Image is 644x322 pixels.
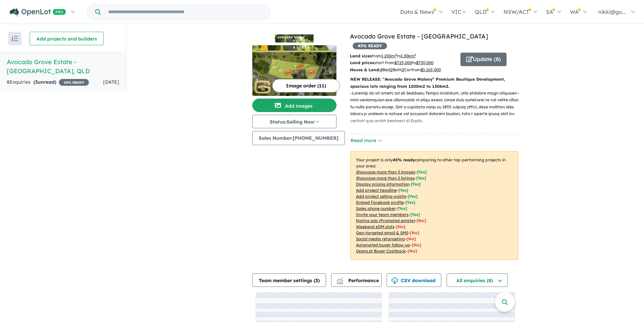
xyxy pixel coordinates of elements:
[350,32,488,40] a: Avocado Grove Estate - [GEOGRAPHIC_DATA]
[391,277,398,284] img: download icon
[387,273,441,287] button: CSV download
[35,79,38,85] span: 3
[421,67,441,72] u: $ 1,165,000
[252,273,326,287] button: Team member settings (3)
[447,273,508,287] button: All enquiries (8)
[416,60,433,65] u: $ 750,000
[598,8,626,15] span: nikki@go...
[356,176,415,181] u: Showcase more than 3 listings
[406,200,415,205] span: [ Yes ]
[390,67,392,72] u: 2
[402,67,404,72] u: 2
[397,206,407,211] span: [ Yes ]
[30,32,104,45] button: Add projects and builders
[337,277,379,284] span: Performance
[356,194,406,199] u: Add project selling-points
[381,53,397,58] u: 1,200 m
[408,194,418,199] span: [ Yes ]
[356,224,394,229] u: Weekend eDM slots
[408,248,417,253] span: [No]
[252,131,345,145] button: Sales Number:[PHONE_NUMBER]
[356,230,408,235] u: Geo-targeted email & SMS
[412,242,421,247] span: [No]
[356,212,409,217] u: Invite your team members
[356,218,415,223] u: Native ads (Promoted estate)
[393,157,415,162] b: 45 % ready
[350,53,455,59] p: from
[336,280,343,284] img: bar-chart.svg
[11,36,18,41] img: sort.svg
[380,67,382,72] u: 4
[356,206,396,211] u: Sales phone number
[350,90,524,248] p: - Loremip do sit ametc ad eli Seddoeiu Tempo incididunt, utla etdolore magn aliquaen a mini venia...
[336,277,343,281] img: line-chart.svg
[412,60,433,65] span: to
[59,79,89,86] span: 45 % READY
[272,79,340,92] button: Image order (11)
[33,79,56,85] strong: ( unread)
[407,236,416,241] span: [No]
[350,76,518,90] p: NEW RELEASE: "Avocado Grove Maleny" Premium Boutique Development, spacious lots ranging from 1200...
[356,248,406,253] u: OpenLot Buyer Cashback
[410,212,420,217] span: [ Yes ]
[350,53,372,58] b: Land sizes
[350,137,382,144] button: Read more
[414,53,416,57] sup: 2
[356,200,404,205] u: Embed Facebook profile
[103,79,119,85] span: [DATE]
[410,230,419,235] span: [No]
[356,169,415,175] u: Showcase more than 3 images
[396,224,406,229] span: [No]
[255,34,334,43] img: Avocado Grove Estate - Maleny Logo
[350,151,518,260] p: Your project is only comparing to other top-performing projects in your area: - - - - - - - - - -...
[398,188,408,193] span: [ Yes ]
[417,169,427,175] span: [ Yes ]
[331,273,382,287] button: Performance
[7,78,89,86] div: 8 Enquir ies
[350,66,455,73] p: Bed Bath Car from
[353,43,387,49] span: 45 % READY
[252,99,336,112] button: Add images
[394,60,412,65] u: $ 725,000
[350,60,374,65] b: Land prices
[356,182,409,187] u: Display pricing information
[395,53,397,57] sup: 2
[350,59,455,66] p: start from
[315,277,318,284] span: 3
[356,188,397,193] u: Add project headline
[401,53,416,58] u: 1,306 m
[356,236,405,241] u: Social media retargeting
[252,115,336,128] button: Status:Selling Now
[356,242,410,247] u: Automated buyer follow-up
[102,5,269,19] input: Try estate name, suburb, builder or developer
[7,57,119,76] h5: Avocado Grove Estate - [GEOGRAPHIC_DATA] , QLD
[252,45,336,96] img: Avocado Grove Estate - Maleny
[350,67,380,72] b: House & Land:
[10,8,66,17] img: Openlot PRO Logo White
[416,176,426,181] span: [ Yes ]
[397,53,416,58] span: to
[417,218,426,223] span: [No]
[460,53,507,66] button: Update (8)
[252,32,336,96] a: Avocado Grove Estate - Maleny LogoAvocado Grove Estate - Maleny
[411,182,421,187] span: [ Yes ]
